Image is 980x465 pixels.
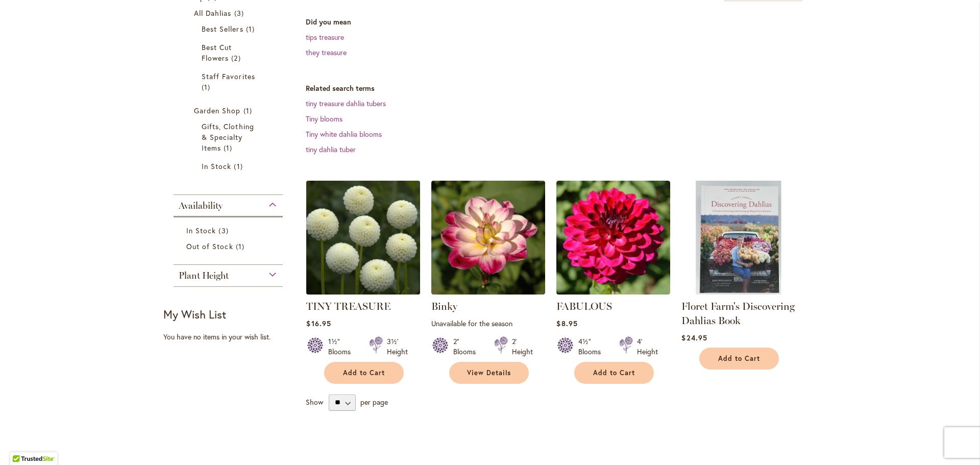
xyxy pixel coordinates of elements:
span: Best Cut Flowers [202,42,232,63]
span: Best Sellers [202,24,243,34]
dt: Related search terms [306,83,817,93]
span: 3 [218,225,231,236]
span: Out of Stock [186,241,233,251]
span: Garden Shop [194,106,241,115]
a: Out of Stock 1 [186,241,273,252]
a: Garden Shop [194,105,265,116]
a: Gifts, Clothing &amp; Specialty Items [202,121,257,153]
span: Plant Height [179,270,229,281]
a: Best Cut Flowers [202,42,257,63]
span: All Dahlias [194,8,232,18]
p: Unavailable for the season [431,319,545,328]
a: Floret Farm's Discovering Dahlias Book [681,300,795,327]
span: 1 [202,82,213,92]
iframe: Launch Accessibility Center [8,429,36,457]
span: Availability [179,200,223,211]
img: FABULOUS [556,181,670,295]
dt: Did you mean [306,17,817,27]
span: 1 [236,241,247,252]
span: Add to Cart [718,354,760,363]
span: View Details [467,369,511,377]
span: $16.95 [306,319,331,328]
a: tiny treasure dahlia tubers [306,99,386,108]
a: tips treasure [306,32,344,42]
span: per page [360,397,388,406]
a: Binky [431,300,457,312]
strong: My Wish List [163,307,226,322]
a: FABULOUS [556,287,670,297]
a: TINY TREASURE [306,287,420,297]
span: 1 [234,161,245,172]
a: All Dahlias [194,8,265,18]
span: $24.95 [681,333,707,342]
span: In Stock [202,161,231,171]
a: Staff Favorites [202,71,257,92]
a: Binky [431,287,545,297]
div: 4½" Blooms [578,336,607,357]
img: Binky [431,181,545,295]
div: 4' Height [637,336,658,357]
button: Add to Cart [699,348,779,370]
div: You have no items in your wish list. [163,332,300,342]
span: Show [306,397,323,406]
a: Tiny blooms [306,114,342,124]
span: 3 [234,8,247,18]
a: In Stock 3 [186,225,273,236]
a: TINY TREASURE [306,300,390,312]
a: tiny dahlia tuber [306,144,356,154]
a: they treasure [306,47,347,57]
span: 1 [243,105,255,116]
a: Tiny white dahlia blooms [306,129,382,139]
img: Floret Farm's Discovering Dahlias Book [681,181,795,295]
div: 1½" Blooms [328,336,357,357]
a: View Details [449,362,529,384]
span: In Stock [186,226,216,235]
a: FABULOUS [556,300,612,312]
a: Floret Farm's Discovering Dahlias Book [681,287,795,297]
button: Add to Cart [324,362,404,384]
div: 2" Blooms [453,336,482,357]
div: 2' Height [512,336,533,357]
span: $8.95 [556,319,577,328]
button: Add to Cart [574,362,654,384]
span: Staff Favorites [202,71,255,81]
span: 2 [231,53,243,63]
a: Best Sellers [202,23,257,34]
a: In Stock [202,161,257,172]
span: 1 [246,23,257,34]
span: Add to Cart [593,369,635,377]
div: 3½' Height [387,336,408,357]
span: Add to Cart [343,369,385,377]
img: TINY TREASURE [304,178,423,297]
span: Gifts, Clothing & Specialty Items [202,121,254,153]
span: 1 [224,142,235,153]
